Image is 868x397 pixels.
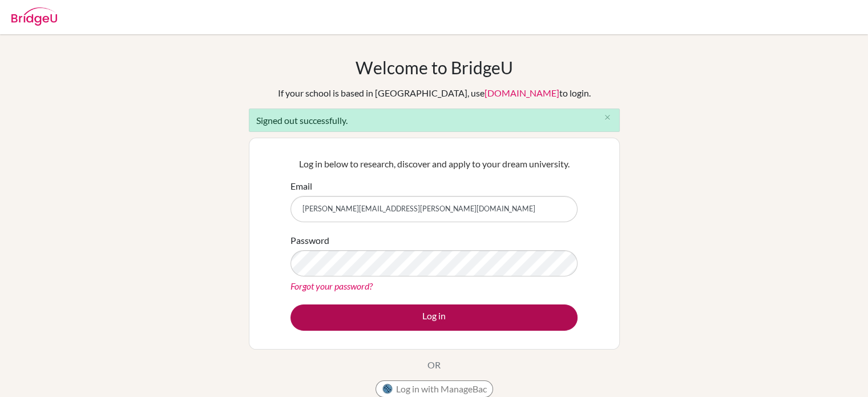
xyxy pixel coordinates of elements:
a: Forgot your password? [290,280,373,291]
p: Log in below to research, discover and apply to your dream university. [290,157,578,171]
i: close [603,113,612,122]
label: Email [290,179,312,193]
div: If your school is based in [GEOGRAPHIC_DATA], use to login. [278,86,591,100]
div: Signed out successfully. [249,109,620,132]
button: Log in [290,304,578,331]
h1: Welcome to BridgeU [356,57,513,78]
img: Bridge-U [11,7,57,26]
a: [DOMAIN_NAME] [485,87,559,98]
p: OR [427,358,441,372]
label: Password [290,234,329,247]
button: Close [596,109,619,126]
